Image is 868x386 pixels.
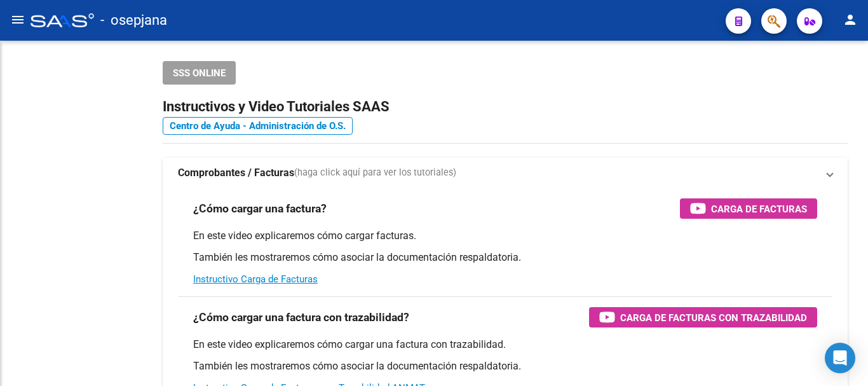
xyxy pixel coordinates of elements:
[843,12,858,27] mat-icon: person
[163,158,848,188] mat-expansion-panel-header: Comprobantes / Facturas(haga click aquí para ver los tutoriales)
[163,61,236,85] button: SSS ONLINE
[178,166,294,180] strong: Comprobantes / Facturas
[589,307,817,327] button: Carga de Facturas con Trazabilidad
[193,308,409,326] h3: ¿Cómo cargar una factura con trazabilidad?
[193,200,327,217] h3: ¿Cómo cargar una factura?
[193,273,318,285] a: Instructivo Carga de Facturas
[711,201,807,217] span: Carga de Facturas
[193,229,817,243] p: En este video explicaremos cómo cargar facturas.
[193,338,817,352] p: En este video explicaremos cómo cargar una factura con trazabilidad.
[825,343,855,373] div: Open Intercom Messenger
[193,359,817,373] p: También les mostraremos cómo asociar la documentación respaldatoria.
[294,166,456,180] span: (haga click aquí para ver los tutoriales)
[193,251,817,265] p: También les mostraremos cómo asociar la documentación respaldatoria.
[163,95,848,119] h2: Instructivos y Video Tutoriales SAAS
[173,67,226,79] span: SSS ONLINE
[163,117,353,135] a: Centro de Ayuda - Administración de O.S.
[10,12,25,27] mat-icon: menu
[100,6,167,34] span: - osepjana
[620,310,807,326] span: Carga de Facturas con Trazabilidad
[680,198,817,219] button: Carga de Facturas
